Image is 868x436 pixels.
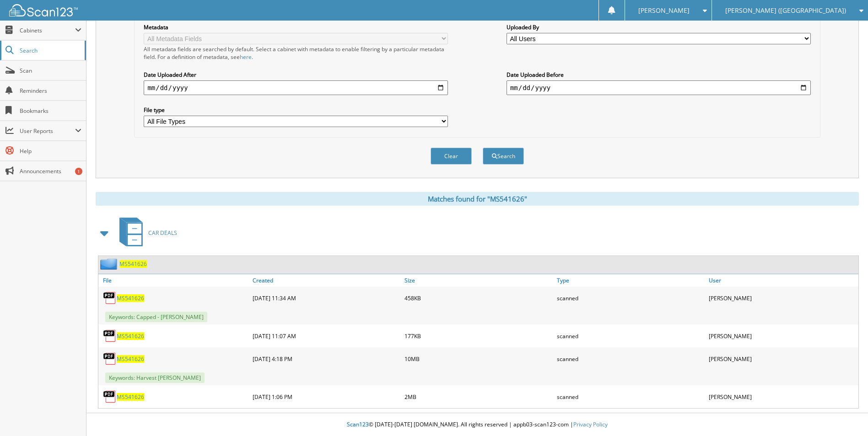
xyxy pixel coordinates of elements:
[105,312,207,322] span: Keywords: Capped - [PERSON_NAME]
[431,148,472,165] button: Clear
[507,23,811,31] label: Uploaded By
[250,350,402,368] div: [DATE] 4:18 PM
[573,420,608,428] a: Privacy Policy
[114,215,177,251] a: CAR DEALS
[555,350,706,368] div: scanned
[103,329,117,343] img: PDF.png
[98,274,250,287] a: File
[105,372,205,383] span: Keywords: Harvest [PERSON_NAME]
[144,80,448,95] input: start
[250,289,402,307] div: [DATE] 11:34 AM
[103,352,117,366] img: PDF.png
[555,289,706,307] div: scanned
[144,106,448,114] label: File type
[20,27,75,34] span: Cabinets
[507,71,811,79] label: Date Uploaded Before
[347,420,369,428] span: Scan123
[638,8,690,13] span: [PERSON_NAME]
[250,327,402,345] div: [DATE] 11:07 AM
[20,47,80,54] span: Search
[402,274,554,287] a: Size
[20,67,81,74] span: Scan
[86,414,868,436] div: © [DATE]-[DATE] [DOMAIN_NAME]. All rights reserved | appb03-scan123-com |
[250,388,402,406] div: [DATE] 1:06 PM
[725,8,846,13] span: [PERSON_NAME] ([GEOGRAPHIC_DATA])
[250,274,402,287] a: Created
[240,53,252,61] a: here
[20,147,81,155] span: Help
[706,289,858,307] div: [PERSON_NAME]
[555,327,706,345] div: scanned
[117,393,144,401] a: MS541626
[144,45,448,61] div: All metadata fields are searched by default. Select a cabinet with metadata to enable filtering b...
[555,388,706,406] div: scanned
[20,127,75,135] span: User Reports
[144,23,448,31] label: Metadata
[402,327,554,345] div: 177KB
[706,274,858,287] a: User
[117,294,144,302] a: MS541626
[117,332,144,340] a: MS541626
[507,80,811,95] input: end
[706,350,858,368] div: [PERSON_NAME]
[9,4,78,16] img: scan123-logo-white.svg
[144,71,448,79] label: Date Uploaded After
[20,87,81,95] span: Reminders
[103,390,117,404] img: PDF.png
[119,260,147,268] a: MS541626
[555,274,706,287] a: Type
[20,167,81,175] span: Announcements
[402,289,554,307] div: 458KB
[117,355,144,363] a: MS541626
[402,350,554,368] div: 10MB
[100,258,119,270] img: folder2.png
[483,148,524,165] button: Search
[96,192,859,206] div: Matches found for "MS541626"
[103,291,117,305] img: PDF.png
[402,388,554,406] div: 2MB
[706,388,858,406] div: [PERSON_NAME]
[148,229,177,237] span: CAR DEALS
[706,327,858,345] div: [PERSON_NAME]
[20,107,81,115] span: Bookmarks
[75,168,82,175] div: 1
